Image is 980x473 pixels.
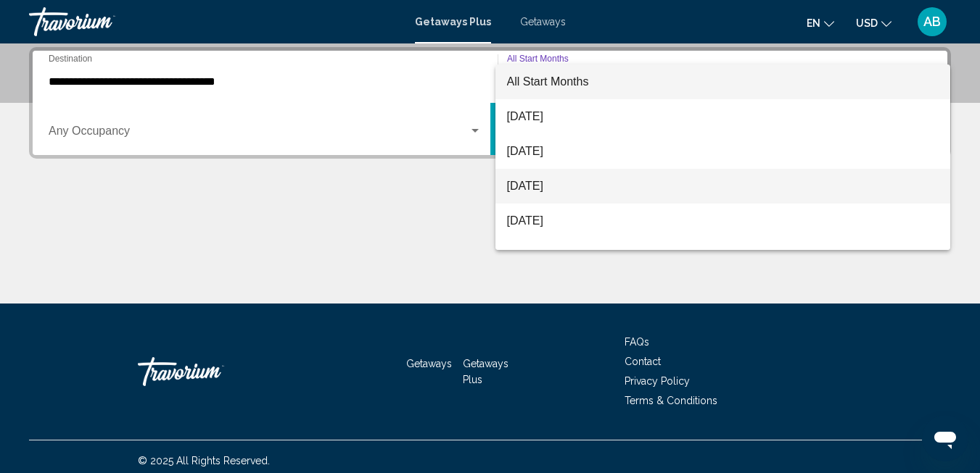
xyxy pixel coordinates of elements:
[507,99,939,134] span: [DATE]
[507,134,939,169] span: [DATE]
[507,169,939,204] span: [DATE]
[922,415,968,461] iframe: Button to launch messaging window
[507,238,939,273] span: [DATE]
[507,204,939,238] span: [DATE]
[507,75,589,88] span: All Start Months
